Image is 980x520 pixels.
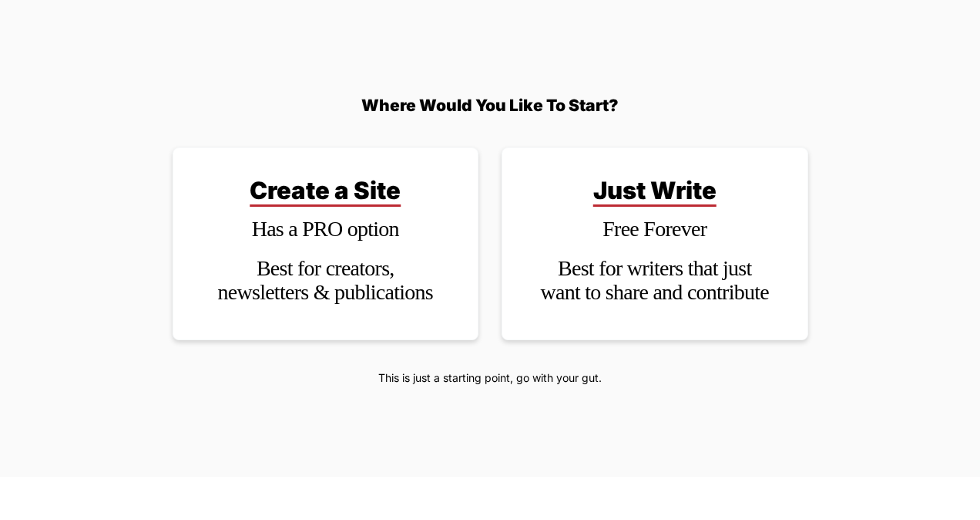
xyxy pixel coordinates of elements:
h1: Create a Site [173,174,478,207]
p: Has a PRO option [173,217,478,241]
h3: Where Would You Like To Start? [173,94,808,116]
p: Best for creators, newsletters & publications [173,256,478,304]
h1: Just Write [502,174,807,207]
p: Free Forever [502,217,807,241]
p: Best for writers that just want to share and contribute [502,256,807,304]
p: This is just a starting point, go with your gut. [173,370,808,387]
